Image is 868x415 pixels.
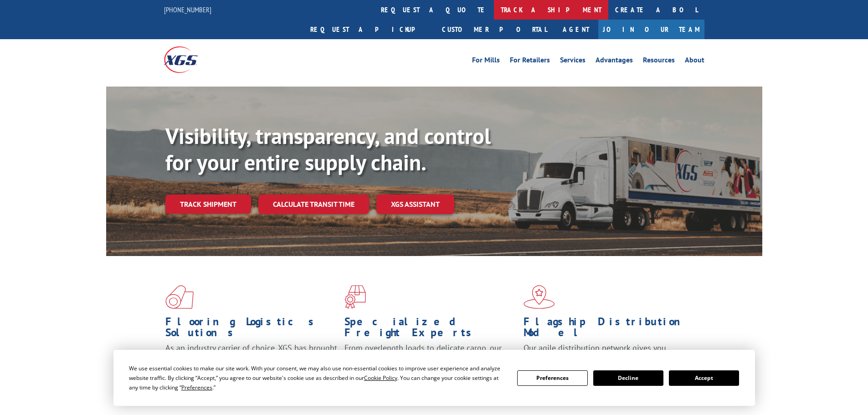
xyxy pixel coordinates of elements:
button: Accept [669,370,739,386]
a: Track shipment [165,195,251,214]
a: Customer Portal [435,20,554,39]
span: Our agile distribution network gives you nationwide inventory management on demand. [524,343,691,364]
a: Request a pickup [303,20,435,39]
a: For Retailers [510,56,550,67]
a: Services [560,56,586,67]
button: Preferences [517,370,587,386]
a: Calculate transit time [258,195,369,214]
img: xgs-icon-focused-on-flooring-red [344,285,366,309]
a: Join Our Team [598,20,704,39]
div: Cookie Consent Prompt [113,350,755,406]
a: About [685,56,704,67]
a: [PHONE_NUMBER] [164,5,211,14]
a: For Mills [472,56,500,67]
a: Advantages [596,56,633,67]
span: Cookie Policy [364,374,397,382]
a: Resources [643,56,675,67]
h1: Flooring Logistics Solutions [165,316,338,343]
img: xgs-icon-flagship-distribution-model-red [524,285,555,309]
h1: Flagship Distribution Model [524,316,696,343]
b: Visibility, transparency, and control for your entire supply chain. [165,122,491,176]
p: From overlength loads to delicate cargo, our experienced staff knows the best way to move your fr... [344,343,517,383]
span: Preferences [181,384,212,391]
div: We use essential cookies to make our site work. With your consent, we may also use non-essential ... [129,364,506,392]
button: Decline [593,370,663,386]
span: As an industry carrier of choice, XGS has brought innovation and dedication to flooring logistics... [165,343,337,375]
a: XGS ASSISTANT [376,195,454,214]
h1: Specialized Freight Experts [344,316,517,343]
a: Agent [554,20,598,39]
img: xgs-icon-total-supply-chain-intelligence-red [165,285,194,309]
